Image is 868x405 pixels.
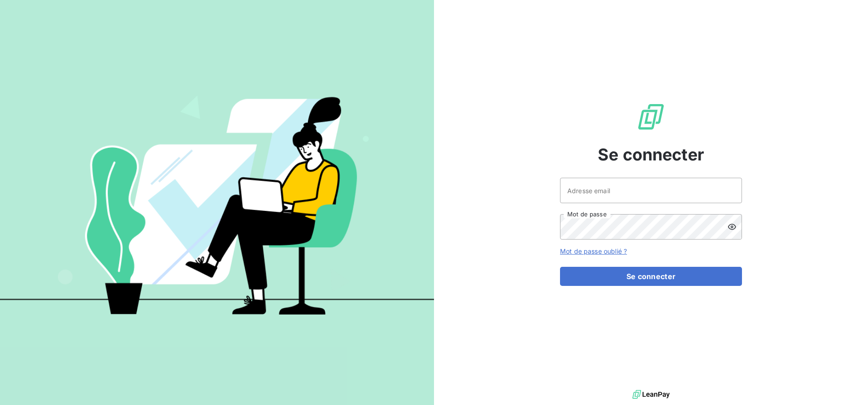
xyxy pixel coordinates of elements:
input: placeholder [560,178,742,203]
a: Mot de passe oublié ? [560,247,627,255]
img: logo [632,388,670,401]
img: Logo LeanPay [636,102,666,131]
button: Se connecter [560,267,742,286]
span: Se connecter [598,142,704,167]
